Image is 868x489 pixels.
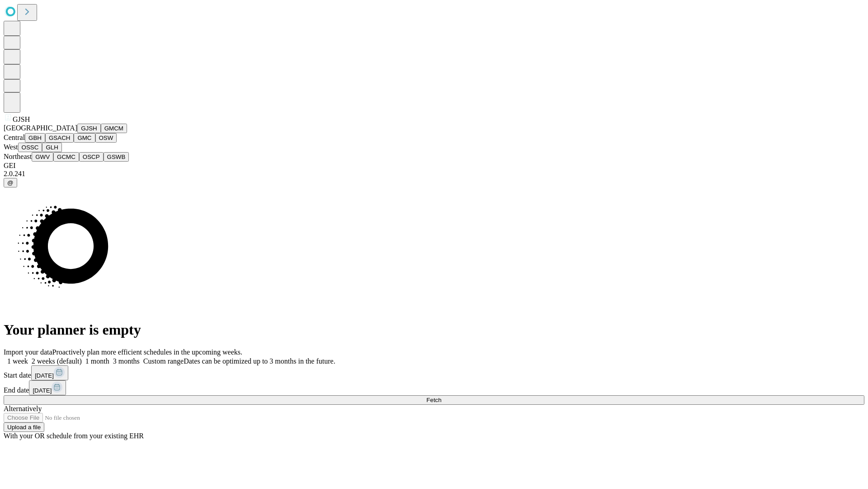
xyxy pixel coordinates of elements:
[79,152,104,162] button: OSCP
[33,387,52,394] span: [DATE]
[113,357,140,365] span: 3 months
[52,348,242,356] span: Proactively plan more efficient schedules in the upcoming weeks.
[143,357,184,365] span: Custom range
[7,357,28,365] span: 1 week
[29,380,66,395] button: [DATE]
[4,422,44,432] button: Upload a file
[4,380,864,395] div: End date
[32,357,82,365] span: 2 weeks (default)
[25,133,45,143] button: GBH
[53,152,79,162] button: GCMC
[18,143,42,152] button: OSSC
[35,372,54,379] span: [DATE]
[13,115,30,123] span: GJSH
[31,365,68,380] button: [DATE]
[4,170,864,178] div: 2.0.241
[4,365,864,380] div: Start date
[74,133,95,143] button: GMC
[45,133,74,143] button: GSACH
[4,395,864,405] button: Fetch
[4,178,17,187] button: @
[4,405,42,412] span: Alternatively
[4,432,144,440] span: With your OR schedule from your existing EHR
[85,357,109,365] span: 1 month
[4,153,32,160] span: Northeast
[104,152,129,162] button: GSWB
[4,321,864,338] h1: Your planner is empty
[77,124,101,133] button: GJSH
[101,124,127,133] button: GMCM
[4,124,77,132] span: [GEOGRAPHIC_DATA]
[184,357,335,365] span: Dates can be optimized up to 3 months in the future.
[426,397,441,403] span: Fetch
[4,134,25,141] span: Central
[32,152,53,162] button: GWV
[4,162,864,170] div: GEI
[42,143,61,152] button: GLH
[7,179,14,186] span: @
[95,133,117,143] button: OSW
[4,143,18,151] span: West
[4,348,52,356] span: Import your data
